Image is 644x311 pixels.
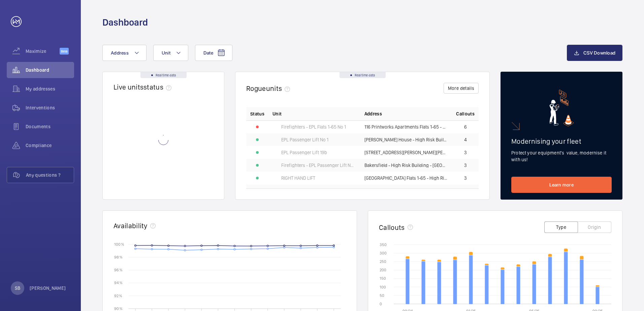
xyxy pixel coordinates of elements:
text: 96 % [114,268,123,272]
span: 3 [464,150,467,155]
div: Real time data [340,72,386,78]
span: units [266,84,293,93]
text: 92 % [114,293,122,298]
span: RIGHT HAND LIFT [281,176,315,180]
button: Unit [153,45,188,61]
p: [PERSON_NAME] [30,285,66,291]
span: 3 [464,176,467,180]
button: Date [195,45,232,61]
span: 4 [464,137,467,142]
h1: Dashboard [102,16,148,29]
p: Status [250,110,264,117]
span: Dashboard [26,67,74,73]
span: Documents [26,123,74,130]
button: Address [102,45,147,61]
button: Type [544,221,578,233]
span: Beta [60,48,69,55]
button: Origin [578,221,611,233]
h2: Availability [114,221,148,230]
span: 6 [464,125,467,129]
span: Maximize [26,48,60,55]
h2: Callouts [379,223,405,232]
span: Unit [272,110,282,117]
p: SB [15,285,20,291]
span: status [143,83,174,91]
a: Learn more [511,177,612,193]
text: 250 [380,259,386,264]
span: 116 Printworks Apartments Flats 1-65 - High Risk Building - 116 Printworks Apartments Flats 1-65 [364,125,448,129]
p: Protect your equipment's value, modernise it with us! [511,149,612,163]
span: Compliance [26,142,74,149]
span: Unit [162,50,170,56]
text: 0 [380,302,382,306]
span: Date [203,50,213,56]
text: 150 [380,276,386,281]
button: CSV Download [567,45,622,61]
span: [GEOGRAPHIC_DATA] Flats 1-65 - High Risk Building - [GEOGRAPHIC_DATA] 1-65 [364,176,448,180]
span: Callouts [456,110,475,117]
img: marketing-card.svg [549,90,574,126]
span: Bakersfield - High Risk Building - [GEOGRAPHIC_DATA] [364,163,448,168]
text: 200 [380,268,386,272]
text: 300 [380,251,387,255]
button: More details [444,83,479,94]
span: CSV Download [583,50,615,56]
span: Address [364,110,382,117]
span: EPL Passenger Lift No 1 [281,137,328,142]
h2: Modernising your fleet [511,137,612,145]
text: 50 [380,293,384,298]
span: [STREET_ADDRESS][PERSON_NAME][PERSON_NAME] [364,150,448,155]
span: Firefighters - EPL Flats 1-65 No 1 [281,125,346,129]
h2: Live units [114,83,174,91]
text: 100 % [114,242,124,246]
span: My addresses [26,85,74,92]
span: Any questions ? [26,172,74,178]
text: 98 % [114,255,123,260]
text: 90 % [114,306,123,311]
span: [PERSON_NAME] House - High Risk Building - [PERSON_NAME][GEOGRAPHIC_DATA] [364,137,448,142]
span: EPL Passenger Lift 19b [281,150,327,155]
span: Firefighters - EPL Passenger Lift No 2 [281,163,356,168]
span: 3 [464,163,467,168]
text: 100 [380,285,386,289]
text: 94 % [114,280,123,285]
span: Interventions [26,104,74,111]
text: 350 [380,242,387,247]
h2: Rogue [246,84,293,93]
span: Address [111,50,129,56]
div: Real time data [140,72,187,78]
